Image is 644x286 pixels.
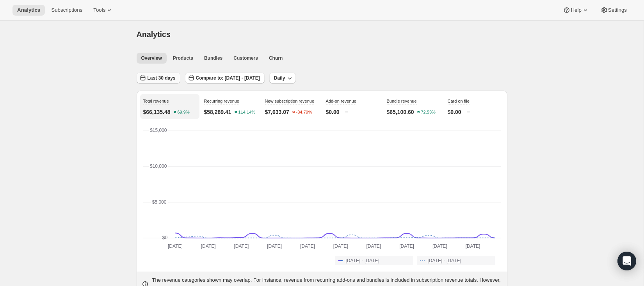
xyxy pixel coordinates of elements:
span: Bundle revenue [387,99,417,103]
span: Subscriptions [51,7,82,13]
span: Recurring revenue [204,99,240,103]
text: [DATE] [432,243,447,249]
text: [DATE] [333,243,348,249]
text: $5,000 [152,199,166,205]
span: Churn [269,55,283,61]
text: [DATE] [399,243,414,249]
p: $66,135.48 [143,108,171,116]
text: [DATE] [267,243,282,249]
span: [DATE] - [DATE] [346,258,379,264]
button: Help [558,5,594,16]
button: Compare to: [DATE] - [DATE] [185,73,265,83]
text: 114.14% [238,110,255,115]
text: $15,000 [150,128,167,133]
text: 72.53% [421,110,436,115]
p: $65,100.60 [387,108,414,116]
text: $10,000 [150,163,167,169]
text: [DATE] [366,243,381,249]
p: $0.00 [448,108,461,116]
button: [DATE] - [DATE] [417,256,495,265]
button: Daily [269,73,296,83]
span: Tools [93,7,105,13]
span: Daily [274,75,285,81]
text: [DATE] [234,243,249,249]
span: Analytics [137,30,171,39]
span: Add-on revenue [326,99,356,103]
span: Overview [141,55,162,61]
span: Bundles [204,55,222,61]
button: Subscriptions [46,5,87,16]
text: [DATE] [465,243,480,249]
span: Help [571,7,581,13]
span: Total revenue [143,99,169,103]
span: Settings [608,7,627,13]
p: $7,633.07 [265,108,289,116]
p: $0.00 [326,108,340,116]
p: $58,289.41 [204,108,231,116]
text: [DATE] [300,243,315,249]
span: New subscription revenue [265,99,315,103]
button: Settings [596,5,632,16]
text: -34.79% [296,110,312,115]
span: Customers [233,55,258,61]
button: [DATE] - [DATE] [335,256,413,265]
button: Analytics [12,5,45,16]
button: Last 30 days [137,73,180,83]
span: Last 30 days [148,75,176,81]
span: Compare to: [DATE] - [DATE] [196,75,260,81]
span: Analytics [17,7,40,13]
span: [DATE] - [DATE] [428,258,461,264]
text: 69.9% [177,110,189,115]
text: $0 [162,235,167,240]
span: Products [173,55,193,61]
button: Tools [89,5,118,16]
text: [DATE] [201,243,215,249]
text: [DATE] [168,243,183,249]
span: Card on file [448,99,470,103]
div: Open Intercom Messenger [617,252,636,270]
